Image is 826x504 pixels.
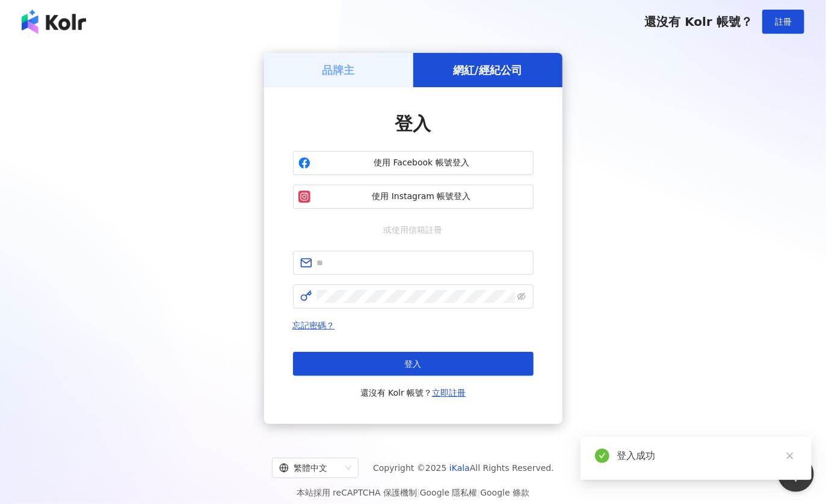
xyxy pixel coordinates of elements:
[315,157,528,169] span: 使用 Facebook 帳號登入
[420,488,478,497] a: Google 隱私權
[453,63,522,78] h5: 網紅/經紀公司
[405,359,422,369] span: 登入
[293,321,335,330] a: 忘記密碼？
[762,10,804,34] button: 註冊
[478,488,481,497] span: |
[293,151,534,175] button: 使用 Facebook 帳號登入
[360,386,466,400] span: 還沒有 Kolr 帳號？
[595,449,609,463] span: check-circle
[293,185,534,209] button: 使用 Instagram 帳號登入
[644,14,753,29] span: 還沒有 Kolr 帳號？
[322,63,355,78] h5: 品牌主
[480,488,529,497] a: Google 條款
[375,223,451,236] span: 或使用信箱註冊
[373,461,554,475] span: Copyright © 2025 All Rights Reserved.
[432,388,466,398] a: 立即註冊
[293,352,534,376] button: 登入
[417,488,420,497] span: |
[22,10,86,34] img: logo
[517,292,526,301] span: eye-invisible
[786,452,794,460] span: close
[449,463,470,473] a: iKala
[297,485,529,500] span: 本站採用 reCAPTCHA 保護機制
[617,449,797,463] div: 登入成功
[775,17,792,26] span: 註冊
[395,113,431,134] span: 登入
[315,191,528,203] span: 使用 Instagram 帳號登入
[279,458,341,478] div: 繁體中文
